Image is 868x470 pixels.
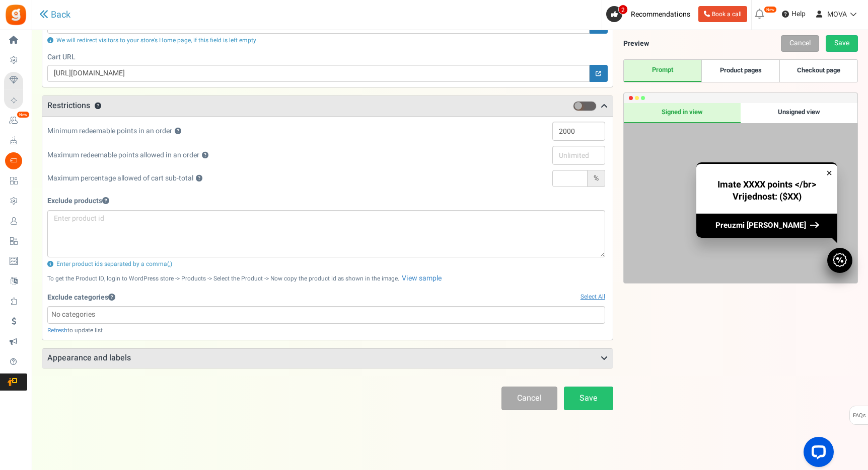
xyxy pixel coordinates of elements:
[623,40,649,47] h5: Preview
[4,112,27,129] a: New
[833,253,847,267] img: badge.svg
[826,35,858,52] a: Save
[701,60,779,82] a: Product pages
[781,35,819,52] a: Cancel
[39,10,70,20] a: Back
[47,197,605,205] h5: Exclude products
[47,260,605,268] div: Enter product ids separated by a comma(,)
[175,128,181,135] button: ?
[698,6,747,22] a: Book a call
[42,349,613,368] h3: Appearance and labels
[827,9,847,20] span: MOVA
[5,4,27,26] img: Gratisfaction
[50,309,602,320] input: No categories
[624,103,857,283] div: Preview only
[47,173,202,183] span: Maximum percentage allowed of cart sub-total
[581,293,605,301] a: Select All
[789,9,806,19] span: Help
[618,5,628,15] span: 2
[47,52,608,62] label: Cart URL
[588,170,605,187] div: %
[47,326,67,335] a: Refresh
[47,274,399,283] small: To get the Product ID, login to WordPress store -> Products -> Select the Product -> Now copy the...
[552,122,605,141] input: 0
[47,326,605,335] div: to update list
[852,406,866,425] span: FAQs
[631,9,690,20] span: Recommendations
[47,150,208,160] span: Maximum redeemable points allowed in an order
[624,60,702,82] a: Prompt
[606,6,694,22] a: 2 Recommendations
[95,103,101,110] button: ?
[56,36,258,45] span: We will redirect visitors to your store’s Home page, if this field is left empty.
[17,111,30,118] em: New
[717,178,817,204] span: Imate XXXX points </br> Vrijednost: ($XX)
[196,175,202,182] button: ?
[715,220,806,231] span: Preuzmi [PERSON_NAME]
[779,60,857,82] a: Checkout page
[696,213,837,237] div: Preuzmi [PERSON_NAME]
[564,387,613,410] a: Save
[399,273,444,284] a: View sample
[624,103,741,123] div: Signed in view
[47,100,90,112] span: Restrictions
[47,126,181,136] span: Minimum redeemable points in an order
[764,6,777,13] em: New
[47,65,590,82] input: Optional
[552,146,605,165] input: Unlimited
[778,6,810,22] a: Help
[501,387,557,410] a: Cancel
[826,166,832,180] div: ×
[47,294,115,301] h5: Exclude categories
[741,103,857,123] div: Unsigned view
[202,152,208,159] button: ?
